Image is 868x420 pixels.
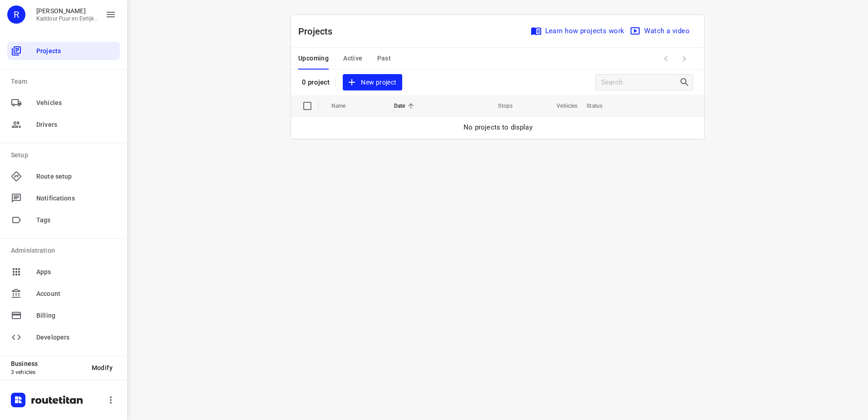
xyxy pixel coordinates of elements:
span: Vehicles [545,100,577,111]
p: Setup [11,150,120,160]
span: Stops [486,100,513,111]
span: Upcoming [298,53,329,64]
div: Tags [7,211,120,229]
div: Search [679,77,693,88]
div: R [7,5,25,24]
div: Projects [7,42,120,60]
span: New project [348,77,396,88]
span: Projects [36,46,116,56]
span: Notifications [36,194,116,203]
button: Modify [84,360,120,376]
span: Route setup [36,172,116,181]
div: Vehicles [7,94,120,112]
span: Status [587,100,614,111]
span: Date [394,100,417,111]
span: Apps [36,267,116,277]
span: Past [377,53,391,64]
span: Tags [36,215,116,225]
span: Developers [36,333,116,342]
button: New project [343,74,402,91]
p: 3 vehicles [11,369,84,375]
div: Route setup [7,167,120,185]
span: Billing [36,311,116,320]
p: 0 project [302,78,330,86]
span: Account [36,289,116,299]
div: Account [7,285,120,303]
div: Billing [7,306,120,325]
input: Search projects [601,75,679,90]
span: Drivers [36,120,116,130]
p: Business [11,360,84,367]
p: Administration [11,246,120,255]
p: Rachid Kaddour [36,7,98,15]
div: Drivers [7,115,120,134]
span: Modify [92,364,113,371]
div: Apps [7,263,120,281]
div: Developers [7,328,120,346]
span: Name [331,100,358,111]
p: Projects [298,25,340,38]
div: Notifications [7,189,120,207]
p: Kaddour Puur en Eerlijk Vlees B.V. [36,15,98,22]
span: Previous Page [657,50,675,68]
p: Team [11,77,120,86]
span: Next Page [675,50,693,68]
span: Active [343,53,362,64]
span: Vehicles [36,98,116,108]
